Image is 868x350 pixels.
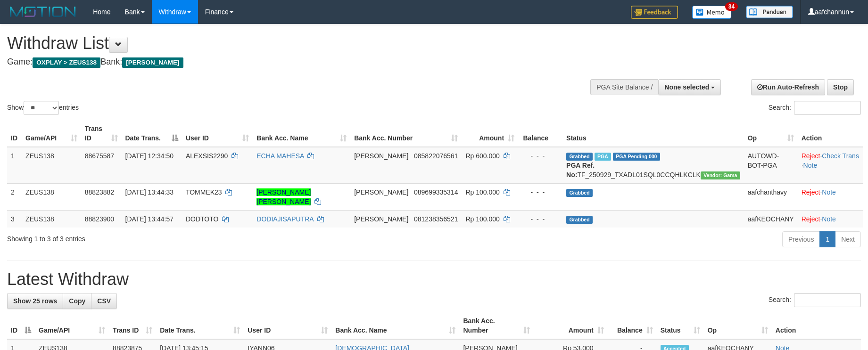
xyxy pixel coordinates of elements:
[744,210,798,228] td: aafKEOCHANY
[798,210,863,228] td: ·
[802,188,820,196] a: Reject
[782,231,820,247] a: Previous
[7,57,569,67] h4: Game: Bank:
[85,215,114,223] span: 88823900
[156,312,244,339] th: Date Trans.: activate to sort column ascending
[794,101,861,115] input: Search:
[658,79,721,95] button: None selected
[459,312,533,339] th: Bank Acc. Number: activate to sort column ascending
[566,162,595,179] b: PGA Ref. No:
[590,79,658,95] div: PGA Site Balance /
[819,231,835,247] a: 1
[63,293,91,309] a: Copy
[744,183,798,210] td: aafchanthavy
[462,120,518,147] th: Amount: activate to sort column ascending
[701,171,740,179] span: Vendor URL: https://trx31.1velocity.biz
[354,152,408,160] span: [PERSON_NAME]
[522,214,559,224] div: - - -
[122,57,183,68] span: [PERSON_NAME]
[802,152,820,160] a: Reject
[613,153,660,161] span: PGA Pending
[7,270,861,289] h1: Latest Withdraw
[7,210,22,228] td: 3
[122,120,182,147] th: Date Trans.: activate to sort column descending
[186,188,222,196] span: TOMMEK23
[608,312,657,339] th: Balance: activate to sort column ascending
[414,152,458,160] span: Copy 085822076561 to clipboard
[798,147,863,184] td: · ·
[7,147,22,184] td: 1
[822,152,859,160] a: Check Trans
[414,188,458,196] span: Copy 089699335314 to clipboard
[85,188,114,196] span: 88823882
[822,215,836,223] a: Note
[85,152,114,160] span: 88675587
[35,312,109,339] th: Game/API: activate to sort column ascending
[33,57,100,68] span: OXPLAY > ZEUS138
[566,153,593,161] span: Grabbed
[125,215,174,223] span: [DATE] 13:44:57
[798,183,863,210] td: ·
[7,230,355,244] div: Showing 1 to 3 of 3 entries
[186,215,219,223] span: DODTOTO
[835,231,861,247] a: Next
[827,79,854,95] a: Stop
[253,120,350,147] th: Bank Acc. Name: activate to sort column ascending
[566,189,593,197] span: Grabbed
[244,312,331,339] th: User ID: activate to sort column ascending
[91,293,117,309] a: CSV
[7,120,22,147] th: ID
[81,120,122,147] th: Trans ID: activate to sort column ascending
[746,6,793,18] img: panduan.png
[704,312,772,339] th: Op: activate to sort column ascending
[7,34,569,53] h1: Withdraw List
[24,101,59,115] select: Showentries
[7,5,79,19] img: MOTION_logo.png
[465,188,499,196] span: Rp 100.000
[744,120,798,147] th: Op: activate to sort column ascending
[798,120,863,147] th: Action
[414,215,458,223] span: Copy 081238356521 to clipboard
[69,297,85,305] span: Copy
[354,188,408,196] span: [PERSON_NAME]
[692,6,732,19] img: Button%20Memo.svg
[7,183,22,210] td: 2
[744,147,798,184] td: AUTOWD-BOT-PGA
[7,312,35,339] th: ID: activate to sort column descending
[7,101,79,115] label: Show entries
[97,297,111,305] span: CSV
[13,297,57,305] span: Show 25 rows
[7,293,63,309] a: Show 25 rows
[769,293,861,307] label: Search:
[109,312,156,339] th: Trans ID: activate to sort column ascending
[803,162,818,169] a: Note
[664,83,709,91] span: None selected
[354,215,408,223] span: [PERSON_NAME]
[22,120,81,147] th: Game/API: activate to sort column ascending
[769,101,861,115] label: Search:
[256,188,311,205] a: [PERSON_NAME] [PERSON_NAME]
[350,120,462,147] th: Bank Acc. Number: activate to sort column ascending
[657,312,704,339] th: Status: activate to sort column ascending
[631,6,678,19] img: Feedback.jpg
[822,188,836,196] a: Note
[522,151,559,161] div: - - -
[186,152,228,160] span: ALEXSIS2290
[22,210,81,228] td: ZEUS138
[566,216,593,224] span: Grabbed
[595,153,611,161] span: Marked by aafpengsreynich
[256,152,304,160] a: ECHA MAHESA
[562,120,744,147] th: Status
[331,312,459,339] th: Bank Acc. Name: activate to sort column ascending
[562,147,744,184] td: TF_250929_TXADL01SQL0CCQHLKCLK
[465,215,499,223] span: Rp 100.000
[125,188,174,196] span: [DATE] 13:44:33
[256,215,314,223] a: DODIAJISAPUTRA
[22,183,81,210] td: ZEUS138
[751,79,825,95] a: Run Auto-Refresh
[772,312,861,339] th: Action
[802,215,820,223] a: Reject
[22,147,81,184] td: ZEUS138
[794,293,861,307] input: Search:
[125,152,174,160] span: [DATE] 12:34:50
